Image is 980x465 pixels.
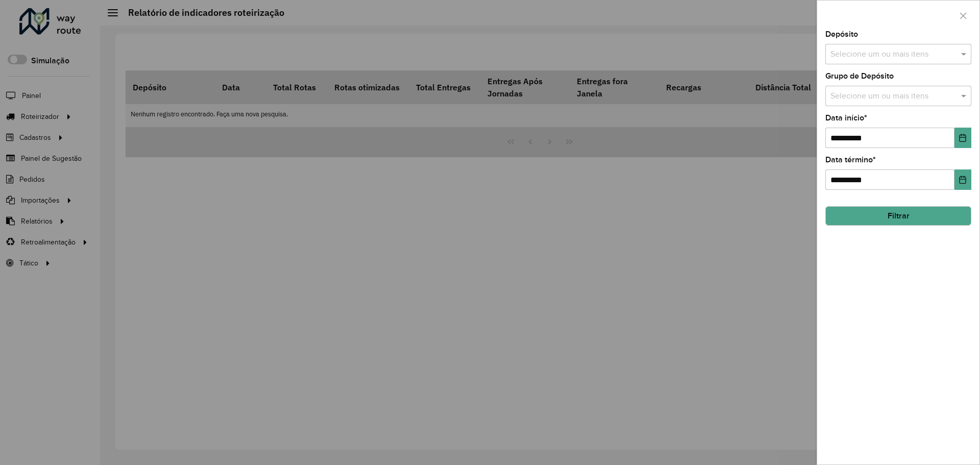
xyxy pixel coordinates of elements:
button: Filtrar [825,206,971,226]
label: Grupo de Depósito [825,70,894,82]
button: Choose Date [954,169,971,190]
label: Data término [825,154,876,166]
label: Data início [825,112,867,124]
button: Choose Date [954,128,971,148]
label: Depósito [825,28,858,40]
